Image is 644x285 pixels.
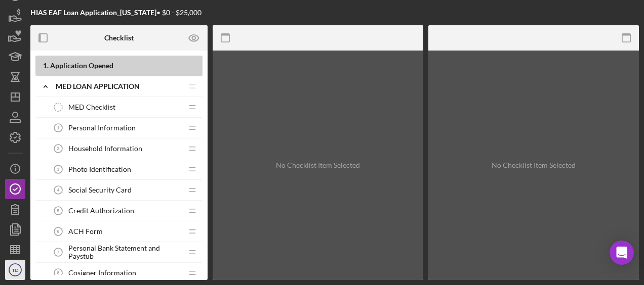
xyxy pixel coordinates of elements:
span: Application Opened [50,61,113,70]
span: Household Information [68,145,142,153]
button: TD [5,260,25,280]
div: No Checklist Item Selected [276,161,360,169]
span: Photo Identification [68,165,131,173]
tspan: 5 [57,208,60,213]
text: TD [12,267,19,273]
span: Personal Information [68,124,136,132]
span: MED Checklist [68,103,115,111]
div: No Checklist Item Selected [492,161,576,169]
div: • $0 - $25,000 [30,9,202,17]
tspan: 3 [57,167,60,172]
tspan: 1 [57,125,60,130]
span: ACH Form [68,227,103,235]
tspan: 6 [57,229,60,234]
span: 1 . [43,61,49,70]
b: HIAS EAF Loan Application_[US_STATE] [30,8,156,17]
span: Personal Bank Statement and Paystub [68,244,182,260]
tspan: 4 [57,187,60,193]
tspan: 7 [57,250,60,255]
div: Open Intercom Messenger [610,241,634,265]
tspan: 2 [57,146,60,151]
div: MED Loan Application [56,82,182,90]
span: Social Security Card [68,186,132,194]
tspan: 8 [57,270,60,275]
b: Checklist [104,34,134,42]
span: Credit Authorization [68,207,134,215]
span: Cosigner Information [68,269,136,277]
